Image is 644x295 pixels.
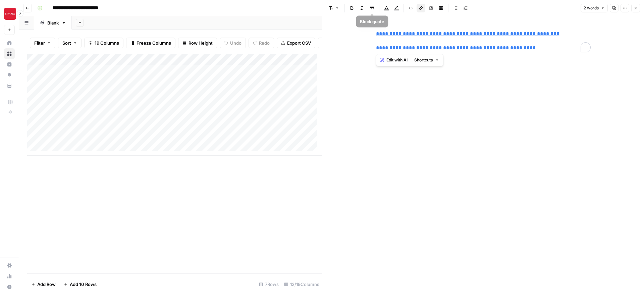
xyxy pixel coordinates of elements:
[259,40,270,46] span: Redo
[189,40,213,46] span: Row Height
[412,56,442,64] button: Shortcuts
[4,8,16,20] img: Spanx Logo
[4,81,15,91] a: Your Data
[230,40,241,46] span: Undo
[62,40,71,46] span: Sort
[220,38,246,48] button: Undo
[386,57,408,63] span: Edit with AI
[4,5,15,22] button: Workspace: Spanx
[581,4,608,12] button: 2 words
[256,279,281,290] div: 7 Rows
[95,40,119,46] span: 19 Columns
[372,27,595,55] div: To enrich screen reader interactions, please activate Accessibility in Grammarly extension settings
[249,38,274,48] button: Redo
[4,59,15,70] a: Insights
[126,38,175,48] button: Freeze Columns
[287,40,311,46] span: Export CSV
[414,57,433,63] span: Shortcuts
[84,38,123,48] button: 19 Columns
[378,56,410,64] button: Edit with AI
[60,279,101,290] button: Add 10 Rows
[4,271,15,282] a: Usage
[34,40,45,46] span: Filter
[4,260,15,271] a: Settings
[47,19,59,26] div: Blank
[30,38,55,48] button: Filter
[178,38,217,48] button: Row Height
[34,16,72,30] a: Blank
[37,281,56,288] span: Add Row
[58,38,82,48] button: Sort
[70,281,97,288] span: Add 10 Rows
[137,40,171,46] span: Freeze Columns
[281,279,322,290] div: 12/19 Columns
[4,282,15,292] button: Help + Support
[4,48,15,59] a: Browse
[4,38,15,48] a: Home
[584,5,599,11] span: 2 words
[27,279,60,290] button: Add Row
[4,70,15,81] a: Opportunities
[277,38,315,48] button: Export CSV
